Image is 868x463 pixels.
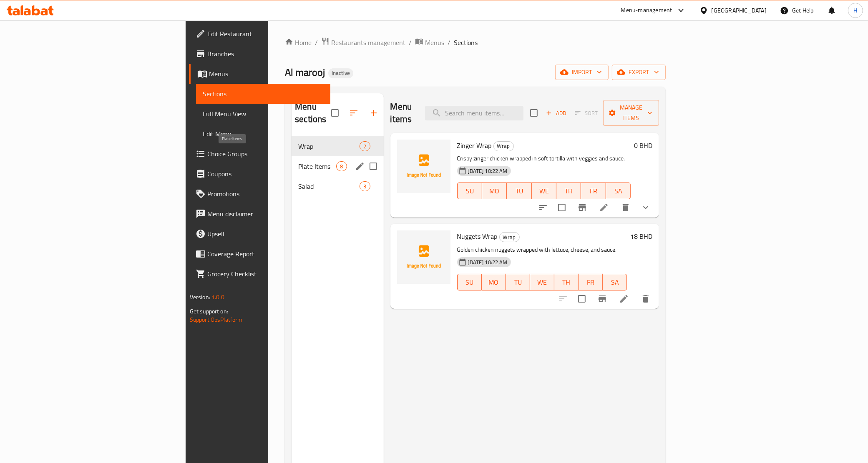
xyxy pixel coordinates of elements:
[189,204,331,224] a: Menu disclaimer
[189,44,331,64] a: Branches
[579,274,603,290] button: FR
[196,124,331,144] a: Edit Menu
[603,274,627,290] button: SA
[599,203,609,213] a: Edit menu item
[485,276,503,288] span: MO
[397,230,450,284] img: Nuggets Wrap
[360,183,370,190] span: 3
[207,209,324,219] span: Menu disclaimer
[533,276,551,288] span: WE
[630,230,652,242] h6: 18 BHD
[616,198,636,218] button: delete
[507,183,531,199] button: TU
[535,185,553,197] span: WE
[553,199,571,216] span: Select to update
[354,160,366,173] button: edit
[558,276,575,288] span: TH
[292,136,383,156] div: Wrap2
[292,176,383,196] div: Salad3
[641,203,651,213] svg: Show Choices
[465,167,511,175] span: [DATE] 10:22 AM
[543,107,569,120] button: Add
[510,185,528,197] span: TU
[189,244,331,264] a: Coverage Report
[555,65,609,80] button: import
[554,274,579,290] button: TH
[203,129,324,139] span: Edit Menu
[569,107,603,120] span: Select section first
[482,183,507,199] button: MO
[360,143,370,150] span: 2
[500,233,519,242] span: Wrap
[207,149,324,159] span: Choice Groups
[326,104,344,122] span: Select all sections
[196,104,331,124] a: Full Menu View
[409,38,412,48] li: /
[196,84,331,104] a: Sections
[572,198,592,218] button: Branch-specific-item
[360,181,370,191] div: items
[619,67,659,78] span: export
[532,183,556,199] button: WE
[621,5,672,15] div: Menu-management
[328,70,353,77] span: Inactive
[190,314,243,325] a: Support.OpsPlatform
[390,100,415,125] h2: Menu items
[211,292,224,303] span: 1.0.0
[506,274,530,290] button: TU
[190,292,210,303] span: Version:
[533,198,553,218] button: sort-choices
[634,140,652,151] h6: 0 BHD
[612,65,666,80] button: export
[582,276,599,288] span: FR
[609,185,627,197] span: SA
[331,38,405,48] span: Restaurants management
[636,198,656,218] button: show more
[425,106,523,120] input: search
[457,274,482,290] button: SU
[425,38,444,48] span: Menus
[190,306,228,317] span: Get support on:
[397,140,450,193] img: Zinger Wrap
[203,109,324,119] span: Full Menu View
[207,229,324,239] span: Upsell
[606,183,631,199] button: SA
[530,274,554,290] button: WE
[207,249,324,259] span: Coverage Report
[292,133,383,200] nav: Menu sections
[207,49,324,59] span: Branches
[603,100,659,126] button: Manage items
[209,69,324,79] span: Menus
[494,141,513,151] span: Wrap
[328,68,353,78] div: Inactive
[298,141,360,151] span: Wrap
[556,183,581,199] button: TH
[606,276,624,288] span: SA
[203,89,324,99] span: Sections
[189,264,331,284] a: Grocery Checklist
[415,37,444,48] a: Menus
[486,185,503,197] span: MO
[336,161,347,171] div: items
[457,139,492,152] span: Zinger Wrap
[499,232,520,242] div: Wrap
[573,290,591,308] span: Select to update
[482,274,506,290] button: MO
[189,164,331,184] a: Coupons
[364,103,384,123] button: Add section
[619,294,629,304] a: Edit menu item
[581,183,606,199] button: FR
[448,38,450,48] li: /
[298,181,360,191] div: Salad
[461,185,479,197] span: SU
[344,103,364,123] span: Sort sections
[207,29,324,39] span: Edit Restaurant
[207,189,324,199] span: Promotions
[189,144,331,164] a: Choice Groups
[584,185,602,197] span: FR
[610,103,652,123] span: Manage items
[457,230,498,243] span: Nuggets Wrap
[189,224,331,244] a: Upsell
